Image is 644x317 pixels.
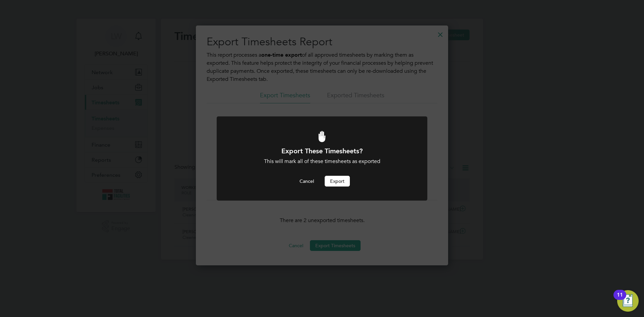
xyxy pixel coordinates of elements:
div: 11 [617,295,623,304]
h1: Export These Timesheets? [235,147,409,155]
div: This will mark all of these timesheets as exported [235,158,409,165]
button: Export [325,176,350,187]
button: Cancel [294,176,319,187]
button: Open Resource Center, 11 new notifications [617,290,639,312]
